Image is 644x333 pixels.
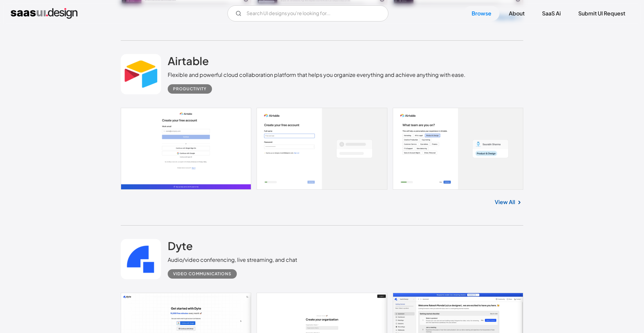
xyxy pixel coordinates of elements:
a: About [501,6,533,21]
div: Audio/video conferencing, live streaming, and chat [168,256,297,264]
div: Video Communications [173,270,231,278]
h2: Dyte [168,239,193,252]
a: Submit UI Request [570,6,633,21]
input: Search UI designs you're looking for... [227,5,388,21]
div: Flexible and powerful cloud collaboration platform that helps you organize everything and achieve... [168,71,466,79]
div: Productivity [173,85,207,93]
a: View All [495,198,515,206]
a: SaaS Ai [534,6,569,21]
a: Dyte [168,239,193,256]
form: Email Form [227,5,388,21]
a: Airtable [168,54,209,71]
a: Browse [464,6,499,21]
h2: Airtable [168,54,209,67]
a: home [11,8,77,19]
